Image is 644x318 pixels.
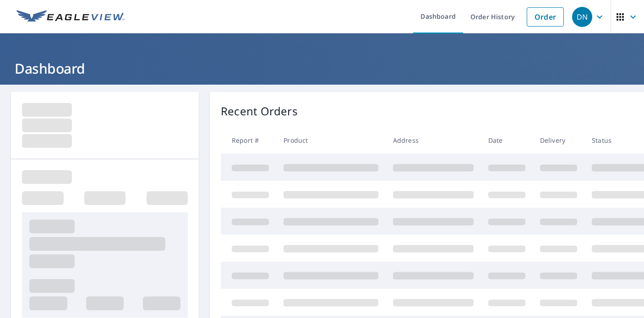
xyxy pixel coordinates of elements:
[481,127,533,154] th: Date
[386,127,481,154] th: Address
[221,103,298,119] p: Recent Orders
[221,127,276,154] th: Report #
[533,127,584,154] th: Delivery
[276,127,386,154] th: Product
[11,59,633,78] h1: Dashboard
[16,10,125,24] img: EV Logo
[572,7,592,27] div: DN
[527,7,564,27] a: Order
